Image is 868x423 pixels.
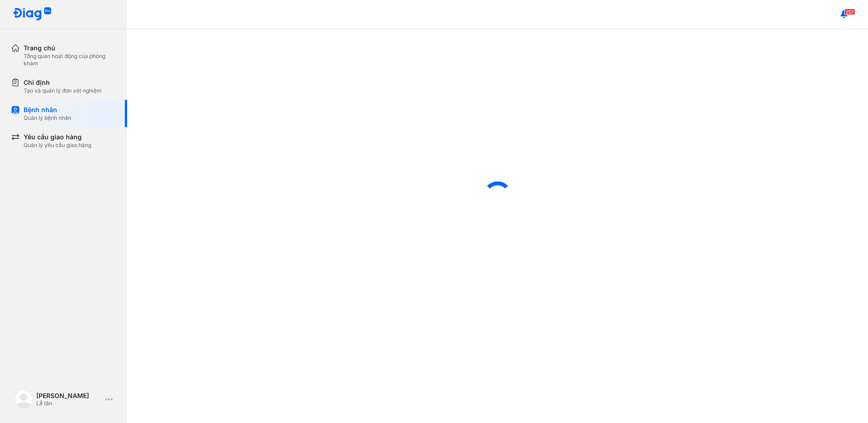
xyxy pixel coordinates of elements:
div: Tổng quan hoạt động của phòng khám [24,53,116,67]
div: Chỉ định [24,78,102,87]
div: Lễ tân [36,400,102,407]
div: Quản lý bệnh nhân [24,114,71,122]
div: [PERSON_NAME] [36,392,102,400]
div: Bệnh nhân [24,105,71,114]
div: Tạo và quản lý đơn xét nghiệm [24,87,102,94]
span: 257 [844,9,855,15]
img: logo [13,7,52,21]
div: Yêu cầu giao hàng [24,133,91,142]
div: Trang chủ [24,44,116,53]
img: logo [15,390,33,408]
div: Quản lý yêu cầu giao hàng [24,142,91,149]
